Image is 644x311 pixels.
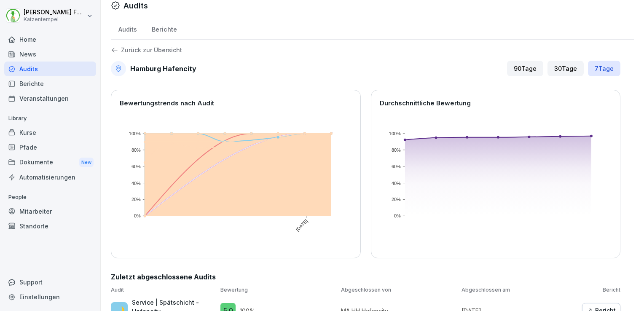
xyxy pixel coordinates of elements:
a: Audits [4,62,96,76]
p: Bericht [582,286,620,294]
a: Mitarbeiter [4,204,96,219]
a: DokumenteNew [4,155,96,170]
text: 60% [131,164,141,169]
text: 40% [131,181,141,186]
text: 20% [391,197,400,202]
p: Abgeschlossen von [341,286,457,294]
text: 0% [134,214,141,219]
p: Abgeschlossen am [462,286,578,294]
p: Library [4,112,96,125]
text: [DATE] [295,218,309,232]
text: 100% [389,131,400,136]
a: News [4,47,96,62]
text: 20% [131,197,141,202]
a: Kurse [4,125,96,140]
a: Audits [111,18,144,39]
a: Standorte [4,219,96,233]
h2: Zuletzt abgeschlossene Audits [111,272,620,282]
p: Bewertung [220,286,337,294]
div: 90 Tage [507,61,543,76]
h2: Hamburg Hafencity [130,64,196,74]
p: Audit [111,286,216,294]
p: [PERSON_NAME] Felten [24,9,85,16]
a: Berichte [4,76,96,91]
text: 80% [131,147,141,153]
a: Berichte [144,18,184,39]
a: Veranstaltungen [4,91,96,106]
div: New [79,158,94,167]
text: 0% [394,214,401,219]
p: Durchschnittliche Bewertung [380,99,612,108]
p: Bewertungstrends nach Audit [120,99,352,108]
a: Home [4,32,96,47]
text: 60% [391,164,400,169]
div: 30 Tage [547,61,584,76]
p: People [4,190,96,204]
text: 40% [391,181,400,186]
a: Zurück zur Übersicht [111,46,620,54]
text: 100% [129,131,141,136]
a: Pfade [4,140,96,155]
div: Dokumente [4,155,96,170]
a: Automatisierungen [4,170,96,185]
a: Einstellungen [4,290,96,304]
p: Katzentempel [24,16,85,22]
div: 7 Tage [588,61,620,76]
div: Support [4,275,96,290]
text: 80% [391,147,400,153]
